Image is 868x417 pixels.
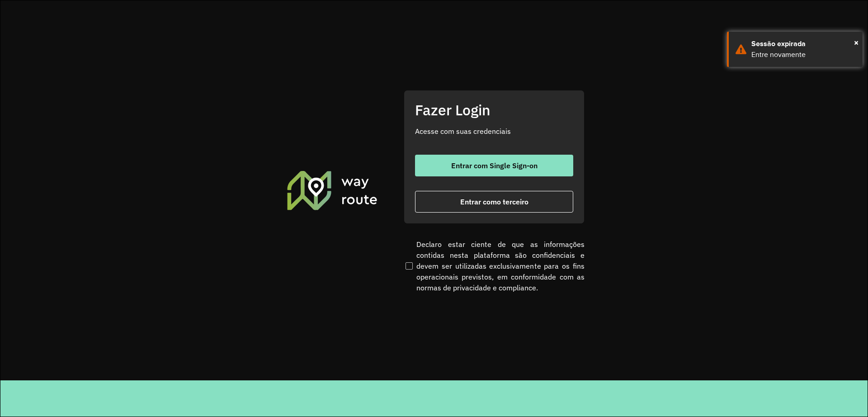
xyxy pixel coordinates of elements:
h2: Fazer Login [415,101,573,118]
span: Entrar como terceiro [460,198,528,205]
button: button [415,155,573,176]
span: Entrar com Single Sign-on [451,162,538,169]
span: × [854,36,859,49]
label: Declaro estar ciente de que as informações contidas nesta plataforma são confidenciais e devem se... [404,239,585,293]
p: Acesse com suas credenciais [415,126,573,137]
button: button [415,191,573,213]
div: Entre novamente [751,49,856,60]
button: Close [854,36,859,49]
div: Sessão expirada [751,38,856,49]
img: Roteirizador AmbevTech [286,170,379,211]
